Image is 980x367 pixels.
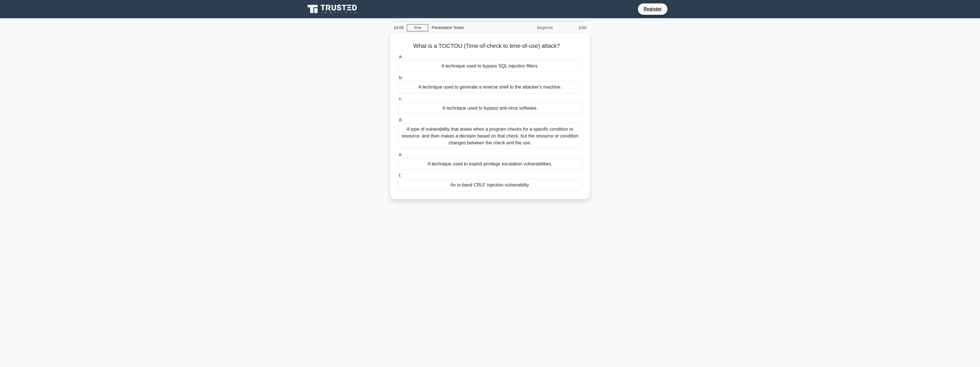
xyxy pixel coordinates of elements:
div: 1/10 [556,22,590,33]
span: d. [399,117,403,122]
span: c. [399,96,402,101]
span: b. [399,75,403,80]
div: Beginner [507,22,556,33]
div: Penetration Tester [428,22,507,33]
a: Register [640,5,665,13]
div: A technique used to generate a reverse shell to the attacker's machine. [398,81,582,93]
h5: What is a TOCTOU (Time-of-check to time-of-use) attack? [397,42,583,50]
div: A technique used to exploit privilege escalation vulnerabilities. [398,158,582,170]
div: A technique used to bypass anti-virus software. [398,102,582,114]
div: An in-band CRLF injection vulnerability. [398,179,582,191]
span: f. [399,173,401,178]
a: Stop [407,24,428,31]
span: a. [399,54,403,59]
div: 10:00 [390,22,407,33]
div: A type of vulnerability that arises when a program checks for a specific condition or resource, a... [398,123,582,149]
span: e. [399,152,403,157]
div: A technique used to bypass SQL injection filters. [398,60,582,72]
